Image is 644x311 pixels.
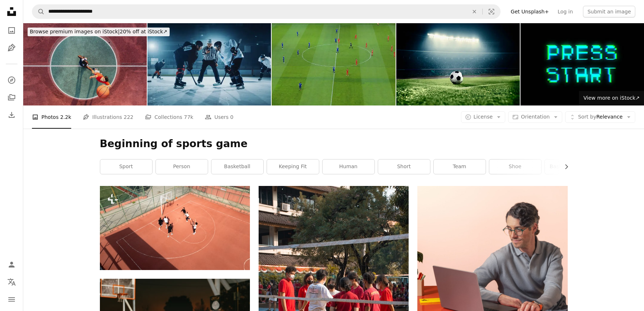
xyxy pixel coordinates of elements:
[4,41,19,55] a: Illustrations
[583,6,635,17] button: Submit an image
[583,95,640,101] span: View more on iStock ↗
[4,292,19,307] button: Menu
[396,23,520,105] img: View of soccer ball on athletic field in stadium arena
[4,4,19,20] a: Home — Unsplash
[378,159,430,174] a: short
[4,23,19,38] a: Photos
[32,5,45,18] button: Search Unsplash
[506,6,553,17] a: Get Unsplash+
[578,113,623,121] span: Relevance
[4,108,19,122] a: Download History
[30,29,120,34] span: Browse premium images on iStock |
[323,159,374,174] a: human
[230,113,234,121] span: 0
[147,23,271,105] img: Ice Hockey Rink Arena Game Start: Two Players Brutal Face off, Sticks Ready, Referee is Going to ...
[560,159,568,174] button: scroll list to the right
[489,159,541,174] a: shoe
[434,159,486,174] a: team
[100,224,250,231] a: People are playing basketball on an outdoor court.
[521,114,550,120] span: Orientation
[579,91,644,105] a: View more on iStock↗
[259,295,409,301] a: a group of people standing together
[578,114,596,120] span: Sort by
[4,90,19,105] a: Collections
[4,73,19,87] a: Explore
[466,5,482,18] button: Clear
[23,23,147,105] img: Two friends are jumping to take a basketball ball on the center field
[4,275,19,289] button: Language
[545,159,597,174] a: basketball court
[184,113,193,121] span: 77k
[100,159,152,174] a: sport
[553,6,577,17] a: Log in
[100,186,250,270] img: People are playing basketball on an outdoor court.
[156,159,208,174] a: person
[205,105,234,129] a: Users 0
[211,159,263,174] a: basketball
[508,111,562,123] button: Orientation
[267,159,319,174] a: keeping fit
[30,29,167,34] span: 20% off at iStock ↗
[483,5,500,18] button: Visual search
[272,23,395,105] img: Start of the match
[32,4,501,19] form: Find visuals sitewide
[521,23,644,105] img: Press start text with bad signal
[100,137,568,150] h1: Beginning of sports game
[474,114,493,120] span: License
[83,105,133,129] a: Illustrations 222
[124,113,134,121] span: 222
[461,111,506,123] button: License
[565,111,635,123] button: Sort byRelevance
[145,105,193,129] a: Collections 77k
[23,23,174,41] a: Browse premium images on iStock|20% off at iStock↗
[4,257,19,272] a: Log in / Sign up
